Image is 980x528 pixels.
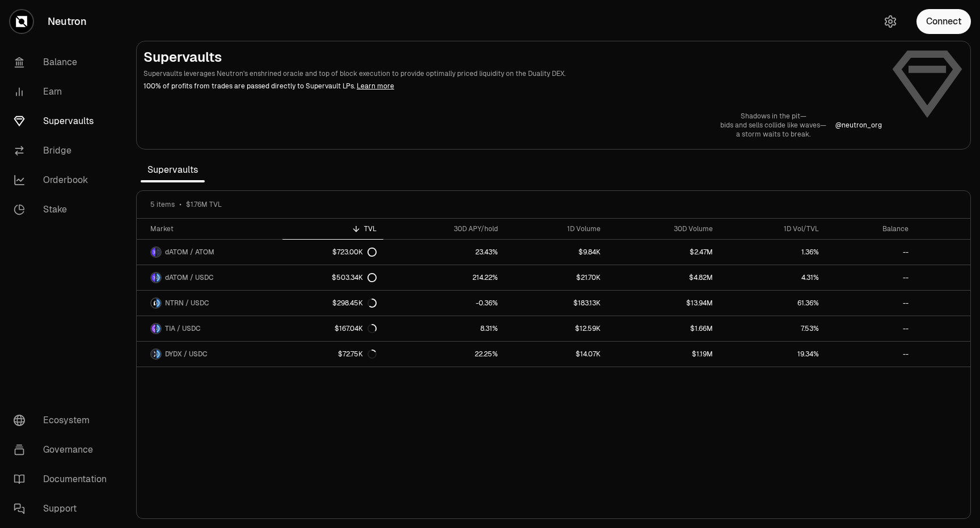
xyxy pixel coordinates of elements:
[720,240,825,265] a: 1.36%
[383,265,505,290] a: 214.22%
[383,342,505,367] a: 22.25%
[143,48,882,66] h2: Supervaults
[826,291,916,316] a: --
[826,316,916,341] a: --
[383,240,505,265] a: 23.43%
[165,324,201,333] span: TIA / USDC
[357,82,394,91] a: Learn more
[143,81,882,91] p: 100% of profits from trades are passed directly to Supervault LPs.
[5,435,122,465] a: Governance
[826,240,916,265] a: --
[157,299,160,308] img: USDC Logo
[335,324,377,333] div: $167.04K
[332,273,377,282] div: $503.34K
[5,406,122,435] a: Ecosystem
[141,159,205,181] span: Supervaults
[5,195,122,224] a: Stake
[505,342,607,367] a: $14.07K
[165,350,208,359] span: DYDX / USDC
[282,316,383,341] a: $167.04K
[165,248,214,257] span: dATOM / ATOM
[186,200,222,209] span: $1.76M TVL
[157,273,160,282] img: USDC Logo
[720,342,825,367] a: 19.34%
[338,350,377,359] div: $72.75K
[165,273,214,282] span: dATOM / USDC
[282,265,383,290] a: $503.34K
[150,224,276,233] div: Market
[720,121,826,130] p: bids and sells collide like waves—
[151,350,155,359] img: DYDX Logo
[607,316,720,341] a: $1.66M
[720,265,825,290] a: 4.31%
[137,265,282,290] a: dATOM LogoUSDC LogodATOM / USDC
[150,200,175,209] span: 5 items
[151,248,155,257] img: dATOM Logo
[720,130,826,139] p: a storm waits to break.
[607,240,720,265] a: $2.47M
[5,107,122,136] a: Supervaults
[332,248,377,257] div: $723.00K
[826,342,916,367] a: --
[282,240,383,265] a: $723.00K
[282,291,383,316] a: $298.45K
[726,224,818,233] div: 1D Vol/TVL
[826,265,916,290] a: --
[5,465,122,494] a: Documentation
[607,342,720,367] a: $1.19M
[916,9,971,34] button: Connect
[332,299,377,308] div: $298.45K
[720,112,826,121] p: Shadows in the pit—
[5,48,122,77] a: Balance
[5,136,122,165] a: Bridge
[289,224,377,233] div: TVL
[137,240,282,265] a: dATOM LogoATOM LogodATOM / ATOM
[607,265,720,290] a: $4.82M
[835,121,882,130] p: @ neutron_org
[5,494,122,523] a: Support
[390,224,498,233] div: 30D APY/hold
[5,77,122,107] a: Earn
[151,299,155,308] img: NTRN Logo
[607,291,720,316] a: $13.94M
[5,165,122,195] a: Orderbook
[720,291,825,316] a: 61.36%
[383,316,505,341] a: 8.31%
[151,273,155,282] img: dATOM Logo
[833,224,909,233] div: Balance
[157,248,160,257] img: ATOM Logo
[137,342,282,367] a: DYDX LogoUSDC LogoDYDX / USDC
[720,112,826,139] a: Shadows in the pit—bids and sells collide like waves—a storm waits to break.
[157,324,160,333] img: USDC Logo
[165,299,209,308] span: NTRN / USDC
[505,265,607,290] a: $21.70K
[835,121,882,130] a: @neutron_org
[720,316,825,341] a: 7.53%
[505,316,607,341] a: $12.59K
[505,240,607,265] a: $9.84K
[137,291,282,316] a: NTRN LogoUSDC LogoNTRN / USDC
[512,224,601,233] div: 1D Volume
[282,342,383,367] a: $72.75K
[505,291,607,316] a: $183.13K
[137,316,282,341] a: TIA LogoUSDC LogoTIA / USDC
[614,224,713,233] div: 30D Volume
[157,350,160,359] img: USDC Logo
[143,69,882,79] p: Supervaults leverages Neutron's enshrined oracle and top of block execution to provide optimally ...
[151,324,155,333] img: TIA Logo
[383,291,505,316] a: -0.36%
